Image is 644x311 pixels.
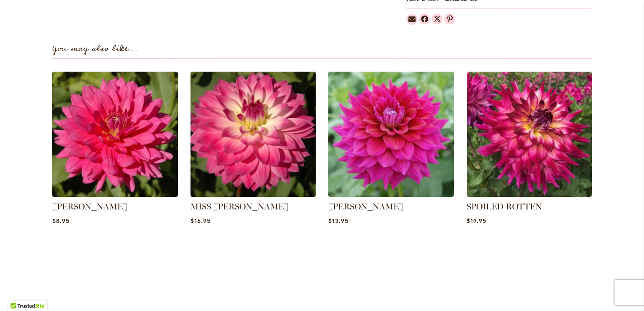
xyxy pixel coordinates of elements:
a: MISS [PERSON_NAME] [191,201,288,212]
span: $16.95 [191,217,211,225]
a: CHLOE JANAE [328,190,454,198]
a: [PERSON_NAME] [52,201,127,212]
span: $19.95 [467,217,486,225]
img: JENNA [52,72,178,197]
a: Dahlias on Facebook [419,13,430,24]
span: $13.95 [328,217,349,225]
strong: You may also like... [52,42,138,56]
span: $8.95 [52,217,70,225]
a: Dahlias on Pinterest [444,13,455,24]
a: [PERSON_NAME] [328,201,403,212]
iframe: Launch Accessibility Center [6,281,30,305]
img: SPOILED ROTTEN [467,72,592,197]
a: JENNA [52,190,178,198]
img: MISS DELILAH [191,72,316,197]
a: SPOILED ROTTEN [467,201,542,212]
a: SPOILED ROTTEN [467,190,592,198]
a: Dahlias on Twitter [432,13,443,24]
a: MISS DELILAH [191,190,316,198]
img: CHLOE JANAE [328,72,454,197]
